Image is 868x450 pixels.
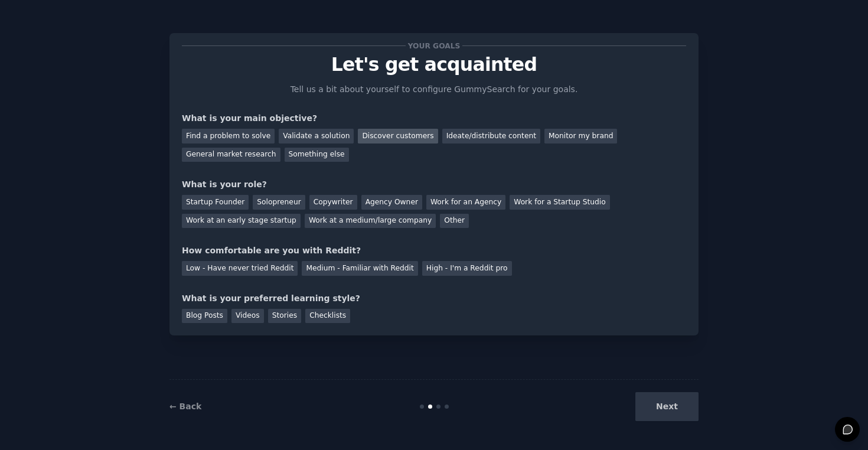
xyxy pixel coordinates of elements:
[182,112,686,125] div: What is your main objective?
[182,261,298,276] div: Low - Have never tried Reddit
[361,195,422,210] div: Agency Owner
[422,261,512,276] div: High - I'm a Reddit pro
[305,214,436,229] div: Work at a medium/large company
[279,129,354,144] div: Validate a solution
[182,54,686,75] p: Let's get acquainted
[268,309,301,324] div: Stories
[305,309,350,324] div: Checklists
[182,129,275,144] div: Find a problem to solve
[182,292,686,305] div: What is your preferred learning style?
[182,195,249,210] div: Startup Founder
[510,195,609,210] div: Work for a Startup Studio
[231,309,264,324] div: Videos
[182,178,686,191] div: What is your role?
[182,309,227,324] div: Blog Posts
[426,195,505,210] div: Work for an Agency
[544,129,617,144] div: Monitor my brand
[253,195,305,210] div: Solopreneur
[182,214,301,229] div: Work at an early stage startup
[182,148,280,162] div: General market research
[358,129,438,144] div: Discover customers
[442,129,540,144] div: Ideate/distribute content
[285,83,583,96] p: Tell us a bit about yourself to configure GummySearch for your goals.
[285,148,349,162] div: Something else
[440,214,469,229] div: Other
[309,195,357,210] div: Copywriter
[302,261,417,276] div: Medium - Familiar with Reddit
[182,244,686,257] div: How comfortable are you with Reddit?
[169,402,201,411] a: ← Back
[406,40,462,52] span: Your goals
